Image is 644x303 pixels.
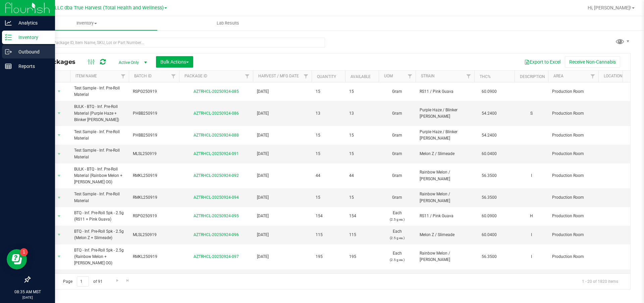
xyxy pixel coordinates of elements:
[184,74,207,78] a: Package ID
[478,211,500,221] span: 60.0900
[118,71,129,82] a: Filter
[30,38,325,48] input: Search Package ID, Item Name, SKU, Lot or Part Number...
[242,71,253,82] a: Filter
[463,71,474,82] a: Filter
[112,276,122,286] a: Go to the next page
[257,232,308,238] span: [DATE]
[478,230,500,240] span: 60.0400
[7,249,27,269] iframe: Resource center
[19,5,164,11] span: DXR FINANCE 4 LLC dba True Harvest (Total Health and Wellness)
[194,89,239,94] a: AZTRHCL-20250924-085
[194,133,239,138] a: AZTRHCL-20250924-088
[133,88,175,95] span: RSPG250919
[123,276,133,286] a: Go to the last page
[384,74,393,78] a: UOM
[349,151,375,157] span: 15
[349,213,375,219] span: 154
[3,289,52,295] p: 08:35 AM MST
[383,228,412,241] span: Each
[349,132,375,139] span: 15
[75,74,97,78] a: Item Name
[552,173,594,179] span: Production Room
[133,213,175,219] span: RSPG250919
[12,19,52,27] p: Analytics
[383,110,412,117] span: Gram
[257,254,308,260] span: [DATE]
[74,85,125,98] span: Test Sample - Inf. Pre-Roll Material
[565,56,620,68] button: Receive Non-Cannabis
[55,130,63,140] span: select
[520,56,565,68] button: Export to Excel
[519,253,544,261] div: I
[74,210,125,223] span: BTQ - Inf. Pre-Roll 5pk - 2.5g (RS11 + Pink Guava)
[519,172,544,180] div: I
[5,63,12,70] inline-svg: Reports
[257,194,308,201] span: [DATE]
[5,34,12,41] inline-svg: Inventory
[316,151,341,157] span: 15
[552,194,594,201] span: Production Room
[552,232,594,238] span: Production Room
[553,74,563,78] a: Area
[20,248,28,256] iframe: Resource center unread badge
[74,129,125,142] span: Test Sample - Inf. Pre-Roll Material
[16,20,157,26] span: Inventory
[258,74,299,78] a: Harvest / Mfg Date
[74,272,125,292] span: BTQ - Inf. Pre-Roll 5pk - 2.5g (Purple Haze + Blinker [PERSON_NAME])
[317,74,336,79] a: Quantity
[420,169,470,182] span: Rainbow Melon / [PERSON_NAME]
[55,109,63,118] span: select
[194,173,239,178] a: AZTRHCL-20250924-092
[383,132,412,139] span: Gram
[478,252,500,262] span: 56.3500
[55,171,63,181] span: select
[12,33,52,41] p: Inventory
[383,173,412,179] span: Gram
[316,110,341,117] span: 13
[383,151,412,157] span: Gram
[588,5,631,10] span: Hi, [PERSON_NAME]!
[420,213,470,219] span: RS11 / Pink Guava
[349,110,375,117] span: 13
[349,232,375,238] span: 115
[16,16,157,30] a: Inventory
[552,110,594,117] span: Production Room
[316,194,341,201] span: 15
[157,16,299,30] a: Lab Results
[208,20,248,26] span: Lab Results
[349,173,375,179] span: 44
[257,132,308,139] span: [DATE]
[156,56,193,68] button: Bulk Actions
[552,254,594,260] span: Production Room
[257,151,308,157] span: [DATE]
[133,194,175,201] span: RMKL250919
[74,191,125,204] span: Test Sample - Inf. Pre-Roll Material
[12,48,52,56] p: Outbound
[587,71,598,82] a: Filter
[257,110,308,117] span: [DATE]
[316,254,341,260] span: 195
[194,151,239,156] a: AZTRHCL-20250924-091
[349,254,375,260] span: 195
[577,276,624,287] span: 1 - 20 of 1820 items
[194,254,239,259] a: AZTRHCL-20250924-097
[420,129,470,142] span: Purple Haze / Blinker [PERSON_NAME]
[133,173,175,179] span: RMKL250919
[316,213,341,219] span: 154
[133,151,175,157] span: MLSL250919
[133,110,175,117] span: PHBB250919
[604,74,623,78] a: Location
[552,132,594,139] span: Production Room
[74,247,125,267] span: BTQ - Inf. Pre-Roll 5pk - 2.5g (Rainbow Melon + [PERSON_NAME] OG)
[133,132,175,139] span: PHBB250919
[349,194,375,201] span: 15
[383,257,412,263] p: (2.5 g ea.)
[74,166,125,186] span: BULK - BTQ - Inf. Pre-Roll Material (Rainbow Melon + [PERSON_NAME] OG)
[349,88,375,95] span: 15
[77,276,89,287] input: 1
[421,74,435,78] a: Strain
[316,173,341,179] span: 44
[160,59,189,65] span: Bulk Actions
[55,252,63,261] span: select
